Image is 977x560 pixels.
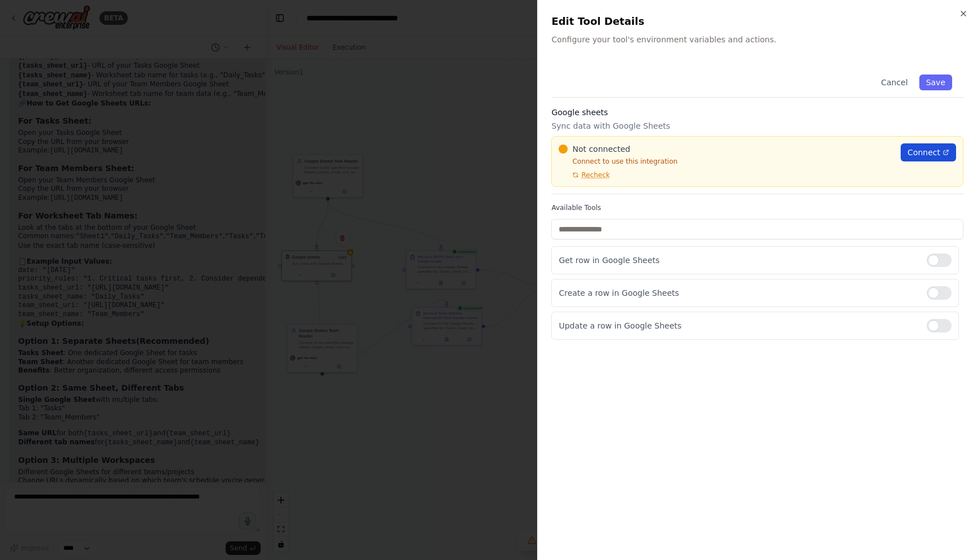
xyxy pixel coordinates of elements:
p: Get row in Google Sheets [559,255,918,266]
a: Connect [901,143,956,161]
h3: Google sheets [551,107,963,118]
label: Available Tools [551,203,963,212]
button: Save [919,75,952,90]
span: Connect [907,147,940,158]
p: Configure your tool's environment variables and actions. [551,34,963,45]
span: Recheck [581,170,609,180]
p: Connect to use this integration [559,157,894,166]
p: Sync data with Google Sheets [551,120,963,132]
h2: Edit Tool Details [551,14,963,29]
span: Not connected [572,143,630,155]
button: Recheck [559,170,609,180]
p: Update a row in Google Sheets [559,320,918,331]
p: Create a row in Google Sheets [559,287,918,299]
button: Cancel [874,75,914,90]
